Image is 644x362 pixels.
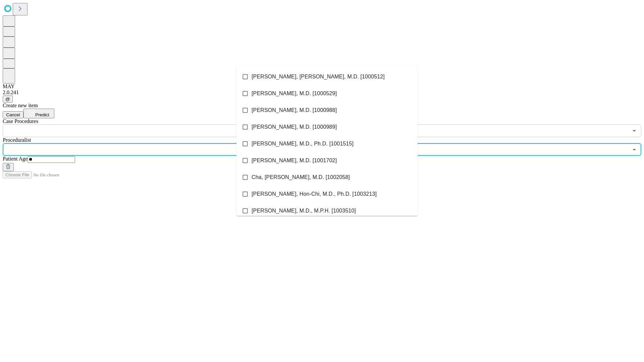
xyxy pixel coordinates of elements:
[252,89,337,98] span: [PERSON_NAME], M.D. [1000529]
[6,112,20,117] span: Cancel
[252,173,350,181] span: Cha, [PERSON_NAME], M.D. [1002058]
[252,207,356,215] span: [PERSON_NAME], M.D., M.P.H. [1003510]
[630,145,639,154] button: Close
[252,157,337,165] span: [PERSON_NAME], M.D. [1001702]
[252,73,385,81] span: [PERSON_NAME], [PERSON_NAME], M.D. [1000512]
[3,137,31,143] span: Proceduralist
[252,106,337,114] span: [PERSON_NAME], M.D. [1000988]
[3,96,13,103] button: @
[35,112,49,117] span: Predict
[5,97,10,102] span: @
[3,111,23,118] button: Cancel
[252,140,354,148] span: [PERSON_NAME], M.D., Ph.D. [1001515]
[252,190,377,198] span: [PERSON_NAME], Hon-Chi, M.D., Ph.D. [1003213]
[3,83,641,89] div: MAY
[3,156,28,162] span: Patient Age
[630,126,639,135] button: Open
[3,118,38,124] span: Scheduled Procedure
[23,109,54,118] button: Predict
[252,123,337,131] span: [PERSON_NAME], M.D. [1000989]
[3,89,641,96] div: 2.0.241
[3,103,38,108] span: Create new item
